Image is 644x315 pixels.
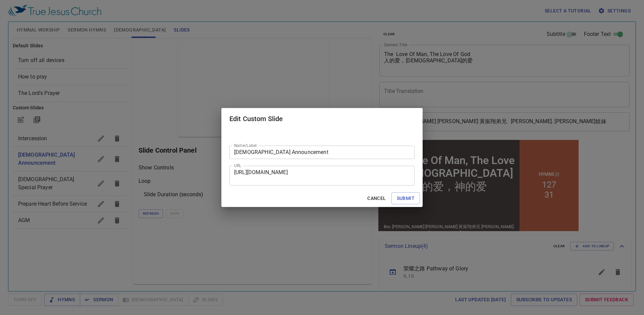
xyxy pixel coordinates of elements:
button: Submit [391,192,420,205]
button: Cancel [365,192,388,205]
span: Cancel [367,194,386,203]
li: 127 [165,41,179,51]
textarea: [URL][DOMAIN_NAME] [234,169,410,182]
h2: Edit Custom Slide [229,113,415,124]
span: Submit [397,194,415,203]
p: Hymns 詩 [162,33,183,39]
div: Bro. [PERSON_NAME] [PERSON_NAME] 黃振翔弟兄 [PERSON_NAME]. [PERSON_NAME]姐妹 [4,86,141,98]
div: The Love Of Man, The Love Of [DEMOGRAPHIC_DATA] 人的爱，神的爱 [4,16,141,56]
li: 31 [168,51,177,61]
